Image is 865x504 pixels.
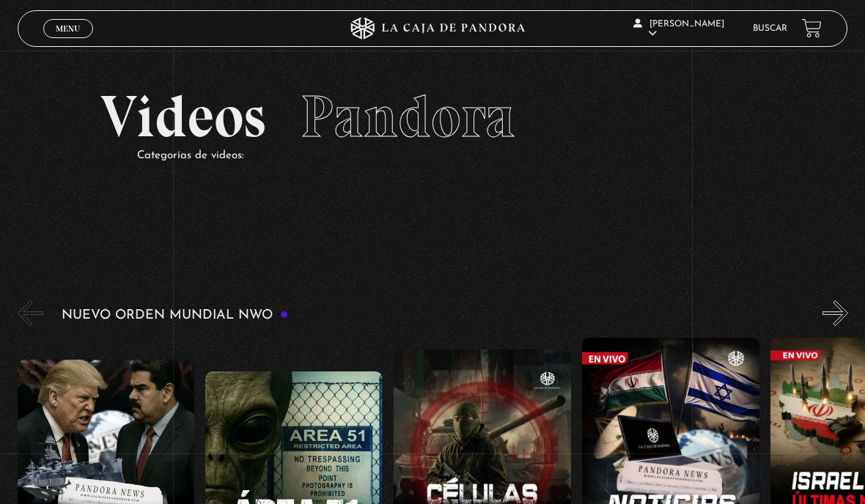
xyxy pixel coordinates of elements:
span: [PERSON_NAME] [633,20,724,38]
span: Menu [56,24,80,33]
h3: Nuevo Orden Mundial NWO [62,308,289,322]
a: Buscar [753,24,787,33]
button: Previous [18,300,43,326]
span: Pandora [301,81,515,152]
a: View your shopping cart [802,18,822,38]
span: Cerrar [51,37,86,47]
button: Next [822,300,848,326]
h2: Videos [100,87,765,146]
p: Categorías de videos: [137,146,765,166]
